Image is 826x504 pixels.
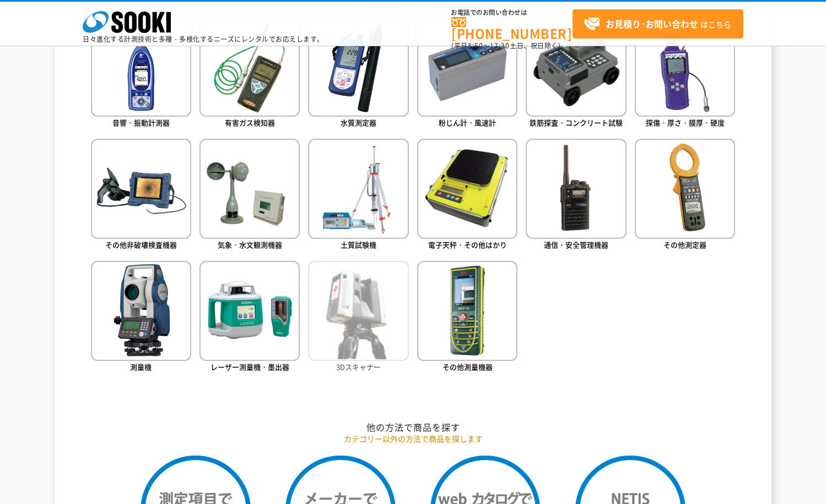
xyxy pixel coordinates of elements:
[573,9,743,39] a: お見積り･お問い合わせはこちら
[526,16,626,116] img: 鉄筋探査・コンクリート試験
[341,117,376,128] span: 水質測定器
[308,139,408,253] a: 土質試験機
[199,139,300,239] img: 気象・水文観測機器
[417,16,517,116] img: 粉じん計・風速計
[130,361,152,372] span: 測量機
[199,139,300,253] a: 気象・水文観測機器
[417,261,517,361] img: その他測量機器
[308,261,408,375] a: 3Dスキャナー
[606,17,698,30] strong: お見積り･お問い合わせ
[526,139,626,239] img: 通信・安全管理機器
[199,16,300,130] a: 有害ガス検知器
[199,261,300,361] img: レーザー測量機・墨出器
[490,41,510,51] span: 17:30
[451,17,573,40] a: [PHONE_NUMBER]
[91,421,736,433] h2: 他の方法で商品を探す
[530,117,623,128] span: 鉄筋探査・コンクリート試験
[91,261,191,361] img: 測量機
[584,16,731,32] span: はこちら
[199,261,300,375] a: レーザー測量機・墨出器
[417,139,517,239] img: 電子天秤・その他はかり
[91,139,191,253] a: その他非破壊検査機器
[91,16,191,130] a: 音響・振動計測器
[210,361,289,372] span: レーザー測量機・墨出器
[112,117,170,128] span: 音響・振動計測器
[91,261,191,375] a: 測量機
[308,261,408,361] img: 3Dスキャナー
[442,361,493,372] span: その他測量機器
[308,16,408,130] a: 水質測定器
[308,16,408,116] img: 水質測定器
[308,139,408,239] img: 土質試験機
[105,239,177,250] span: その他非破壊検査機器
[91,139,191,239] img: その他非破壊検査機器
[635,16,735,130] a: 探傷・厚さ・膜厚・硬度
[635,16,735,116] img: 探傷・厚さ・膜厚・硬度
[417,261,517,375] a: その他測量機器
[225,117,275,128] span: 有害ガス検知器
[428,239,507,250] span: 電子天秤・その他はかり
[646,117,725,128] span: 探傷・厚さ・膜厚・硬度
[526,16,626,130] a: 鉄筋探査・コンクリート試験
[468,41,483,51] span: 8:50
[417,16,517,130] a: 粉じん計・風速計
[417,139,517,253] a: 電子天秤・その他はかり
[91,433,736,445] p: カテゴリー以外の方法で商品を探します
[336,361,381,372] span: 3Dスキャナー
[83,36,324,42] p: 日々進化する計測技術と多種・多様化するニーズにレンタルでお応えします。
[663,239,706,250] span: その他測定器
[91,16,191,116] img: 音響・振動計測器
[635,139,735,253] a: その他測定器
[341,239,376,250] span: 土質試験機
[199,16,300,116] img: 有害ガス検知器
[451,41,560,51] span: (平日 ～ 土日、祝日除く)
[544,239,608,250] span: 通信・安全管理機器
[635,139,735,239] img: その他測定器
[526,139,626,253] a: 通信・安全管理機器
[218,239,282,250] span: 気象・水文観測機器
[439,117,496,128] span: 粉じん計・風速計
[451,9,573,16] span: お電話でのお問い合わせは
